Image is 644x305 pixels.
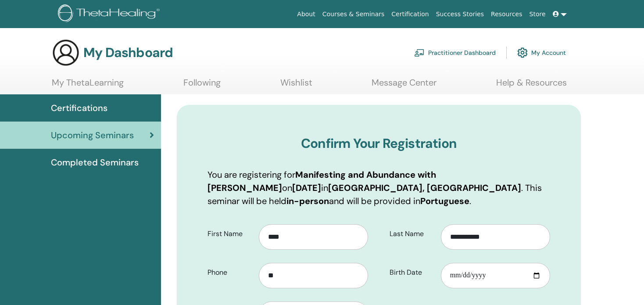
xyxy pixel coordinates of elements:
[328,182,521,194] b: [GEOGRAPHIC_DATA], [GEOGRAPHIC_DATA]
[383,226,441,242] label: Last Name
[51,101,107,115] span: Certifications
[383,264,441,281] label: Birth Date
[372,77,436,94] a: Message Center
[58,4,163,24] img: logo.png
[420,195,469,207] b: Portuguese
[183,77,221,94] a: Following
[280,77,312,94] a: Wishlist
[433,6,487,22] a: Success Stories
[319,6,388,22] a: Courses & Seminars
[286,195,329,207] b: in-person
[208,168,550,208] p: You are registering for on in . This seminar will be held and will be provided in .
[201,226,259,242] label: First Name
[83,45,173,61] h3: My Dashboard
[208,136,550,151] h3: Confirm Your Registration
[52,39,80,67] img: generic-user-icon.jpg
[487,6,526,22] a: Resources
[517,43,566,62] a: My Account
[292,182,321,194] b: [DATE]
[52,77,124,94] a: My ThetaLearning
[517,45,528,60] img: cog.svg
[201,264,259,281] label: Phone
[293,6,318,22] a: About
[414,43,496,62] a: Practitioner Dashboard
[208,169,436,194] b: Manifesting and Abundance with [PERSON_NAME]
[51,156,139,169] span: Completed Seminars
[414,49,425,57] img: chalkboard-teacher.svg
[388,6,432,22] a: Certification
[51,129,134,142] span: Upcoming Seminars
[496,77,567,94] a: Help & Resources
[526,6,549,22] a: Store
